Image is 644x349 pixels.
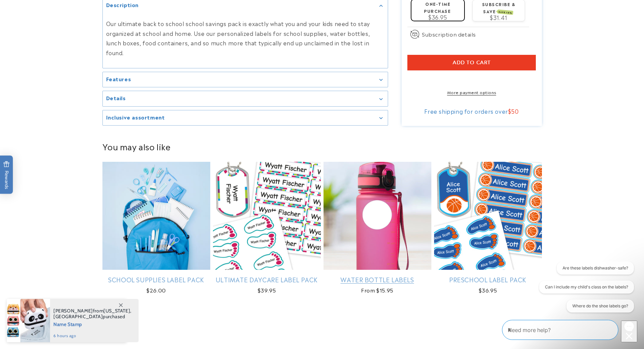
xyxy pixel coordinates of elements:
[106,95,126,102] h2: Details
[407,55,536,70] button: Add to cart
[434,276,542,283] a: Preschool Label Pack
[103,91,388,107] summary: Details
[106,19,384,58] p: Our ultimate back to school school savings pack is exactly what you and your kids need to stay or...
[530,262,637,319] iframe: Gorgias live chat conversation starters
[53,320,132,328] span: Name Stamp
[490,13,507,21] span: $31.41
[422,30,476,38] span: Subscription details
[103,308,130,314] span: [US_STATE]
[3,161,10,189] span: Rewards
[428,13,447,21] span: $36.95
[508,107,511,115] span: $
[407,89,536,95] a: More payment options
[498,9,514,15] span: SAVE 15%
[53,313,103,320] span: [GEOGRAPHIC_DATA]
[102,276,210,283] a: School Supplies Label Pack
[424,1,451,14] label: One-time purchase
[482,1,516,14] label: Subscribe & save
[213,276,321,283] a: Ultimate Daycare Label Pack
[324,276,431,283] a: Water Bottle Labels
[103,72,388,87] summary: Features
[5,295,86,315] iframe: Sign Up via Text for Offers
[103,110,388,126] summary: Inclusive assortment
[102,141,542,152] h2: You may also like
[106,75,131,82] h2: Features
[511,107,519,115] span: 50
[106,1,139,8] h2: Description
[53,308,132,320] span: from , purchased
[106,114,165,121] h2: Inclusive assortment
[53,333,132,339] span: 6 hours ago
[453,60,491,66] span: Add to cart
[502,317,637,342] iframe: Gorgias Floating Chat
[407,108,536,114] div: Free shipping for orders over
